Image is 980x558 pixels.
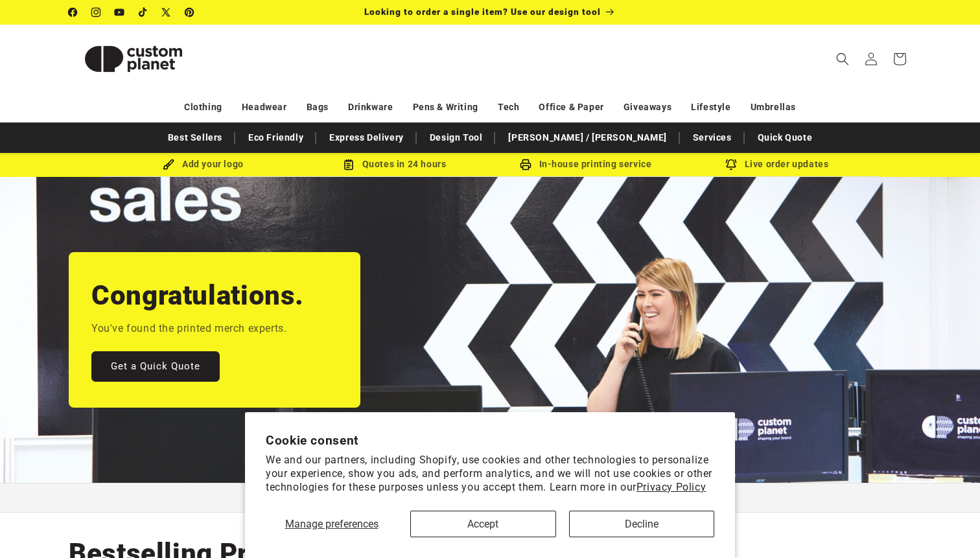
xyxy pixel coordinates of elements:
a: Get a Quick Quote [91,351,220,382]
a: Umbrellas [751,96,796,119]
button: Decline [569,511,715,537]
a: Drinkware [348,96,393,119]
img: Order updates [725,159,737,170]
a: Giveaways [624,96,671,119]
span: Looking to order a single item? Use our design tool [364,6,601,17]
p: We and our partners, including Shopify, use cookies and other technologies to personalize your ex... [266,454,714,494]
p: You've found the printed merch experts. [91,320,286,338]
div: Quotes in 24 hours [299,156,490,172]
a: Eco Friendly [242,126,310,149]
summary: Search [828,45,857,73]
a: Tech [498,96,519,119]
button: Manage preferences [266,511,397,537]
a: Office & Paper [539,96,603,119]
a: Quick Quote [751,126,819,149]
a: Design Tool [423,126,489,149]
div: Live order updates [681,156,872,172]
a: Best Sellers [161,126,229,149]
img: Order Updates Icon [343,159,355,170]
img: Brush Icon [163,159,174,170]
div: Add your logo [108,156,299,172]
a: [PERSON_NAME] / [PERSON_NAME] [502,126,673,149]
a: Clothing [184,96,222,119]
a: Lifestyle [691,96,730,119]
a: Pens & Writing [413,96,478,119]
h2: Congratulations. [91,278,304,313]
span: Manage preferences [285,518,379,530]
a: Services [686,126,738,149]
img: Custom Planet [69,30,198,88]
a: Bags [307,96,329,119]
img: In-house printing [520,159,531,170]
div: In-house printing service [490,156,681,172]
a: Custom Planet [64,25,204,93]
h2: Cookie consent [266,433,714,448]
button: Accept [410,511,556,537]
a: Express Delivery [323,126,410,149]
a: Privacy Policy [636,481,706,493]
a: Headwear [242,96,287,119]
